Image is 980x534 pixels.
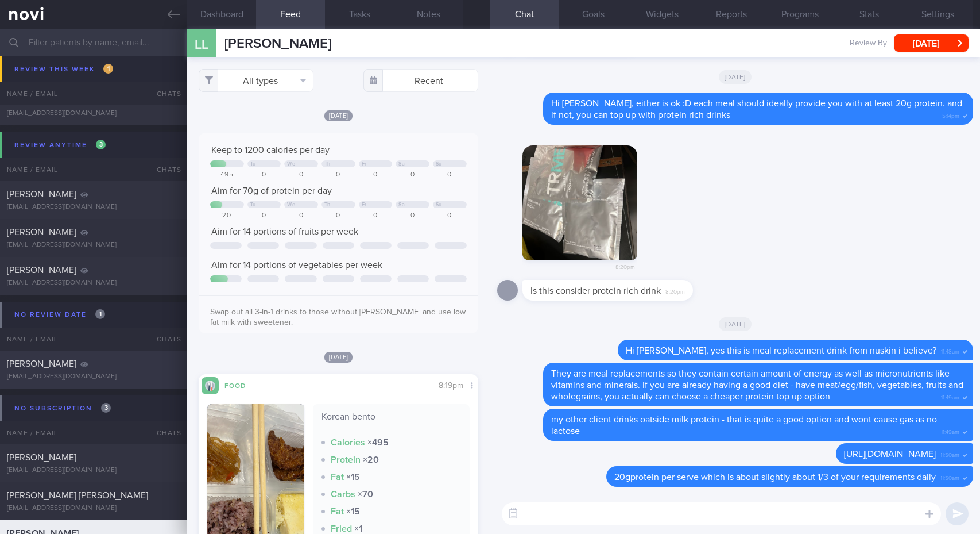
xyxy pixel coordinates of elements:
span: 11:50am [940,471,959,482]
div: Sa [398,161,405,167]
span: Is this consider protein rich drink [530,286,661,295]
span: [DATE] [324,110,353,121]
strong: Fat [331,507,344,516]
span: 8:19pm [439,382,463,390]
div: 0 [321,212,355,220]
span: [DATE] [719,70,752,84]
div: Fr [362,202,367,208]
div: Su [436,202,442,208]
div: [EMAIL_ADDRESS][DOMAIN_NAME] [7,466,180,475]
span: 8:20pm [615,260,635,271]
div: LL [180,22,223,66]
div: 0 [284,171,318,179]
img: Photo by [522,145,637,260]
strong: Fried [331,524,352,533]
span: [DATE] [719,317,752,331]
strong: × 495 [367,438,389,447]
span: 3 [101,403,111,413]
div: 0 [433,171,467,179]
div: 20 [210,212,244,220]
span: Aim for 70g of protein per day [211,186,332,195]
span: [PERSON_NAME] [7,359,76,368]
span: [PERSON_NAME] [7,453,76,462]
span: Hi [PERSON_NAME], yes this is meal replacement drink from nuskin i believe? [626,346,936,355]
span: Aim for 14 portions of vegetables per week [211,260,382,270]
span: Keep to 1200 calories per day [211,145,330,155]
strong: Fat [331,472,344,482]
span: my other client drinks oatside milk protein - that is quite a good option and wont cause gas as n... [551,415,937,436]
strong: Protein [331,455,361,464]
div: We [287,202,295,208]
span: Swap out all 3-in-1 drinks to those without [PERSON_NAME] and use low fat milk with sweetener. [210,308,466,326]
span: [PERSON_NAME] [224,37,331,51]
div: Th [324,161,331,167]
div: 0 [284,212,318,220]
div: [EMAIL_ADDRESS][DOMAIN_NAME] [7,504,180,513]
span: 11:49am [941,391,959,402]
div: [EMAIL_ADDRESS][DOMAIN_NAME] [7,241,180,249]
span: [PERSON_NAME] [PERSON_NAME] [7,96,148,105]
span: 11:49am [941,425,959,436]
div: 0 [321,171,355,179]
div: Tu [250,161,256,167]
div: Korean bento [321,411,461,431]
span: [PERSON_NAME] [PERSON_NAME] [7,491,148,500]
div: 0 [433,212,467,220]
span: [PERSON_NAME] [7,190,76,199]
span: 11:48am [941,345,959,356]
div: [EMAIL_ADDRESS][DOMAIN_NAME] [7,372,180,381]
div: 0 [396,212,429,220]
span: Hi [PERSON_NAME], either is ok :D each meal should ideally provide you with at least 20g protein.... [551,99,962,120]
div: 0 [359,171,393,179]
div: [EMAIL_ADDRESS][DOMAIN_NAME] [7,109,180,118]
strong: × 20 [363,455,379,464]
button: [DATE] [894,34,969,52]
strong: × 15 [346,507,360,516]
div: 495 [210,171,244,179]
div: Chats [141,421,187,444]
span: [DATE] [324,352,353,363]
strong: × 1 [354,524,362,533]
div: Th [324,202,331,208]
div: [EMAIL_ADDRESS][DOMAIN_NAME] [7,203,180,212]
span: [PERSON_NAME] [7,228,76,237]
strong: × 15 [346,472,360,482]
span: Aim for 14 portions of fruits per week [211,227,358,236]
div: [EMAIL_ADDRESS][DOMAIN_NAME] [7,279,180,287]
div: No subscription [11,401,114,416]
div: 0 [396,171,429,179]
div: Food [219,380,265,390]
span: 8:20pm [665,285,685,296]
div: Chats [141,328,187,351]
a: [URL][DOMAIN_NAME] [844,450,936,459]
div: Tu [250,202,256,208]
div: Review anytime [11,137,109,153]
span: [PERSON_NAME] [7,266,76,275]
strong: Carbs [331,490,355,499]
div: We [287,161,295,167]
strong: × 70 [358,490,373,499]
div: 0 [247,212,281,220]
div: Chats [141,158,187,181]
span: Review By [850,39,887,49]
button: All types [199,69,313,92]
div: No review date [11,307,108,322]
span: 5:14pm [942,109,959,120]
strong: Calories [331,438,365,447]
span: 11:50am [940,448,959,459]
div: 0 [359,212,393,220]
span: 20gprotein per serve which is about slightly about 1/3 of your requirements daily [614,472,936,482]
div: Su [436,161,442,167]
span: 1 [95,309,105,319]
span: They are meal replacements so they contain certain amount of energy as well as micronutrients lik... [551,369,963,401]
div: Fr [362,161,367,167]
div: 0 [247,171,281,179]
div: Sa [398,202,405,208]
span: 3 [96,140,106,149]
